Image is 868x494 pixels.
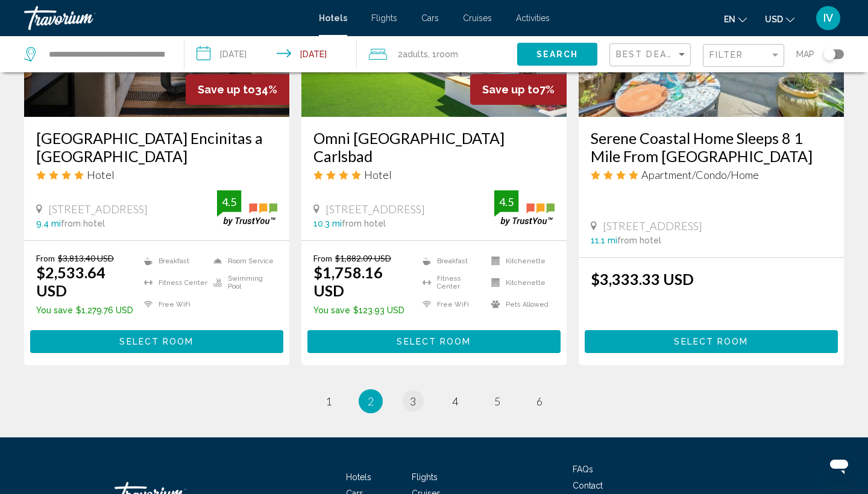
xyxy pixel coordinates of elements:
[138,296,208,312] li: Free WiFi
[36,305,138,315] p: $1,279.76 USD
[342,219,386,228] span: from hotel
[617,236,661,245] span: from hotel
[703,43,784,68] button: Filter
[313,129,555,165] a: Omni [GEOGRAPHIC_DATA] Carlsbad
[307,333,561,346] a: Select Room
[517,43,597,65] button: Search
[346,472,371,482] a: Hotels
[138,253,208,269] li: Breakfast
[494,395,500,408] span: 5
[24,389,844,413] ul: Pagination
[397,337,471,347] span: Select Room
[325,202,425,216] span: [STREET_ADDRESS]
[591,236,617,245] span: 11.1 mi
[674,337,748,347] span: Select Room
[36,263,105,299] ins: $2,533.64 USD
[603,219,702,233] span: [STREET_ADDRESS]
[313,263,383,299] ins: $1,758.16 USD
[813,5,844,31] button: User Menu
[428,46,458,63] span: , 1
[573,464,593,474] a: FAQs
[410,395,416,408] span: 3
[494,190,555,226] img: trustyou-badge.svg
[138,275,208,290] li: Fitness Center
[186,74,289,105] div: 34%
[87,168,115,181] span: Hotel
[820,446,858,484] iframe: Button to launch messaging window
[585,333,838,346] a: Select Room
[765,14,783,24] span: USD
[641,168,759,181] span: Apartment/Condo/Home
[36,305,73,315] span: You save
[765,10,794,28] button: Change currency
[412,472,438,482] a: Flights
[724,10,747,28] button: Change language
[313,168,555,181] div: 4 star Hotel
[30,330,283,352] button: Select Room
[823,12,833,24] span: IV
[421,13,439,23] a: Cars
[371,13,397,23] a: Flights
[198,83,255,96] span: Save up to
[368,395,374,408] span: 2
[325,395,332,408] span: 1
[724,14,735,24] span: en
[217,190,277,226] img: trustyou-badge.svg
[217,195,241,209] div: 4.5
[591,129,832,165] a: Serene Coastal Home Sleeps 8 1 Mile From [GEOGRAPHIC_DATA]
[482,83,539,96] span: Save up to
[398,46,428,63] span: 2
[573,481,603,490] a: Contact
[313,219,342,228] span: 10.3 mi
[536,50,579,60] span: Search
[536,395,542,408] span: 6
[307,330,561,352] button: Select Room
[357,36,517,72] button: Travelers: 2 adults, 0 children
[417,296,486,312] li: Free WiFi
[516,13,550,23] a: Activities
[591,168,832,181] div: 4 star Apartment
[591,270,694,288] ins: $3,333.33 USD
[36,253,55,263] span: From
[184,36,357,72] button: Check-in date: Oct 13, 2025 Check-out date: Oct 18, 2025
[207,253,277,269] li: Room Service
[436,49,458,59] span: Room
[36,219,61,228] span: 9.4 mi
[403,49,428,59] span: Adults
[313,305,350,315] span: You save
[585,330,838,352] button: Select Room
[463,13,492,23] a: Cruises
[452,395,458,408] span: 4
[494,195,518,209] div: 4.5
[616,50,687,60] mat-select: Sort by
[616,49,679,59] span: Best Deals
[417,253,486,269] li: Breakfast
[364,168,392,181] span: Hotel
[319,13,347,23] a: Hotels
[24,6,307,30] a: Travorium
[485,296,555,312] li: Pets Allowed
[313,305,417,315] p: $123.93 USD
[30,333,283,346] a: Select Room
[814,49,844,60] button: Toggle map
[470,74,567,105] div: 7%
[417,275,486,290] li: Fitness Center
[709,50,744,60] span: Filter
[48,202,148,216] span: [STREET_ADDRESS]
[58,253,114,263] del: $3,813.40 USD
[36,129,277,165] a: [GEOGRAPHIC_DATA] Encinitas a [GEOGRAPHIC_DATA]
[335,253,391,263] del: $1,882.09 USD
[61,219,105,228] span: from hotel
[485,253,555,269] li: Kitchenette
[796,46,814,63] span: Map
